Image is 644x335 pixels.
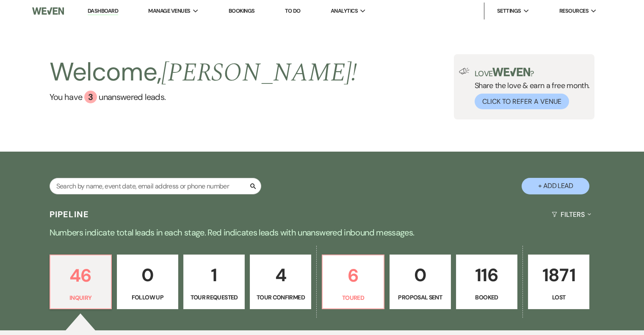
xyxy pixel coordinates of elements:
[55,293,106,302] p: Inquiry
[533,261,584,289] p: 1871
[122,293,173,302] p: Follow Up
[55,261,106,290] p: 46
[32,2,64,20] img: Weven Logo
[50,91,357,103] a: You have 3 unanswered leads.
[328,293,378,302] p: Toured
[50,208,89,220] h3: Pipeline
[50,54,357,91] h2: Welcome,
[533,293,584,302] p: Lost
[17,226,627,239] p: Numbers indicate total leads in each stage. Red indicates leads with unanswered inbound messages.
[492,68,530,76] img: weven-logo-green.svg
[390,255,451,310] a: 0Proposal Sent
[328,261,378,290] p: 6
[189,261,239,289] p: 1
[84,91,97,103] div: 3
[459,68,470,75] img: loud-speaker-illustration.svg
[497,7,521,15] span: Settings
[161,53,357,92] span: [PERSON_NAME] !
[285,7,301,14] a: To Do
[462,261,512,289] p: 116
[559,7,589,15] span: Resources
[462,293,512,302] p: Booked
[255,293,306,302] p: Tour Confirmed
[395,293,445,302] p: Proposal Sent
[122,261,173,289] p: 0
[456,255,517,310] a: 116Booked
[528,255,589,310] a: 1871Lost
[250,255,311,310] a: 4Tour Confirmed
[475,94,569,109] button: Click to Refer a Venue
[183,255,245,310] a: 1Tour Requested
[117,255,178,310] a: 0Follow Up
[88,7,118,15] a: Dashboard
[548,203,594,226] button: Filters
[395,261,445,289] p: 0
[50,255,112,310] a: 46Inquiry
[50,178,261,194] input: Search by name, event date, email address or phone number
[331,7,358,15] span: Analytics
[470,68,590,109] div: Share the love & earn a free month.
[255,261,306,289] p: 4
[229,7,255,14] a: Bookings
[322,255,384,310] a: 6Toured
[148,7,190,15] span: Manage Venues
[189,293,239,302] p: Tour Requested
[522,178,589,194] button: + Add Lead
[475,68,590,78] p: Love ?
